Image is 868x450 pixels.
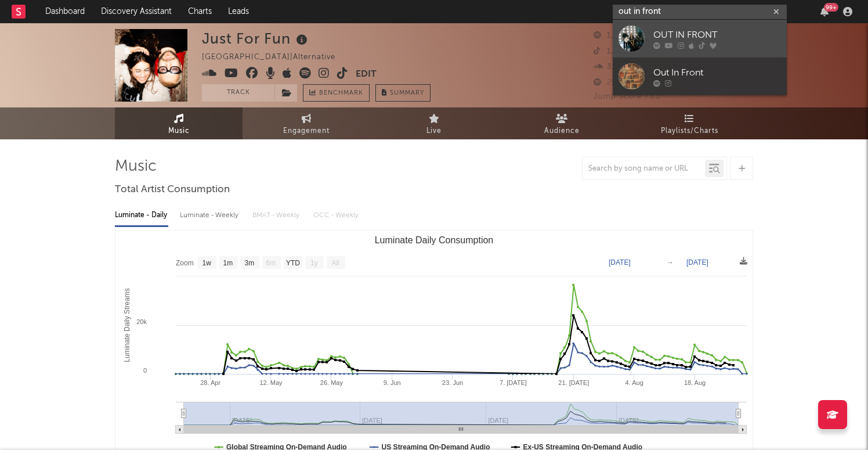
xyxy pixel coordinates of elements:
div: [GEOGRAPHIC_DATA] | Alternative [202,51,349,64]
input: Search by song name or URL [583,164,705,174]
a: Out In Front [613,57,787,95]
text: 21. [DATE] [558,379,589,386]
span: Summary [390,90,424,96]
div: Just For Fun [202,29,310,48]
text: 12. May [259,379,283,386]
text: 1y [310,259,318,267]
span: 25,280 Monthly Listeners [594,79,704,87]
a: OUT IN FRONT [613,20,787,57]
span: Jump Score: 75.2 [594,93,661,100]
span: Live [426,124,442,138]
span: Audience [544,124,580,138]
span: 1,891 [594,48,628,55]
text: 9. Jun [384,379,401,386]
div: OUT IN FRONT [653,28,781,42]
text: Luminate Daily Streams [123,288,131,362]
input: Search for artists [613,5,787,19]
text: 1w [202,259,212,267]
span: Benchmark [319,87,363,100]
span: 31 [594,63,616,71]
text: Zoom [176,259,194,267]
span: Playlists/Charts [661,124,718,138]
text: 18. Aug [684,379,706,386]
text: [DATE] [686,258,708,267]
text: 6m [266,259,276,267]
a: Playlists/Charts [625,107,753,139]
button: 99+ [820,7,829,16]
span: 1,282 [594,32,628,39]
div: Luminate - Daily [115,206,168,225]
text: 3m [245,259,255,267]
text: 28. Apr [200,379,220,386]
a: Benchmark [303,84,370,102]
button: Edit [356,67,377,82]
text: 26. May [320,379,343,386]
text: 0 [143,367,147,374]
text: Luminate Daily Consumption [375,235,494,245]
button: Track [202,84,274,102]
text: 1m [223,259,233,267]
span: Total Artist Consumption [115,183,230,197]
span: Music [168,124,190,138]
text: 7. [DATE] [500,379,527,386]
div: Out In Front [653,66,781,80]
a: Audience [498,107,625,139]
text: → [667,258,674,267]
text: 23. Jun [442,379,463,386]
a: Music [115,107,243,139]
text: 4. Aug [625,379,643,386]
button: Summary [375,84,431,102]
text: 20k [136,318,147,325]
a: Engagement [243,107,370,139]
text: [DATE] [609,258,631,267]
div: Luminate - Weekly [180,206,241,225]
a: Live [370,107,498,139]
text: YTD [286,259,300,267]
div: 99 + [824,3,838,12]
span: Engagement [283,124,330,138]
text: All [331,259,339,267]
